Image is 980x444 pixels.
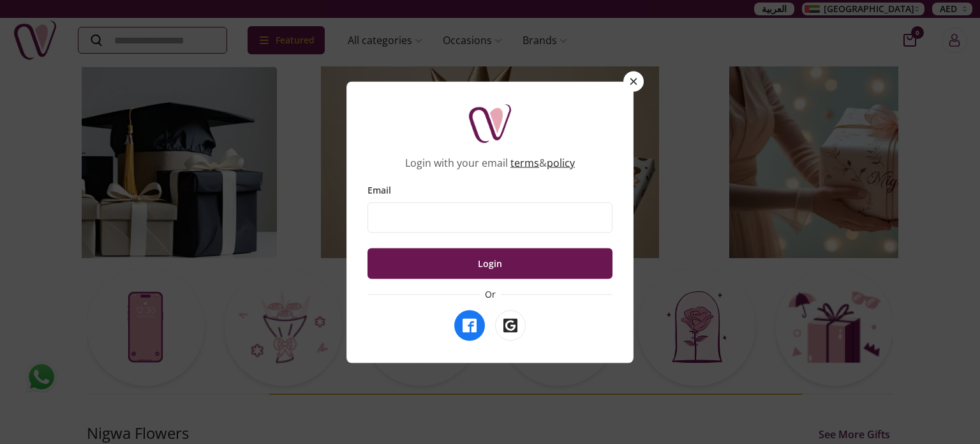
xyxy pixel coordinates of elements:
button: Close panel [623,71,644,91]
p: Login with your email & [367,155,612,170]
img: Nigwa-uae-gifts [468,101,512,146]
button: Login with Google [495,310,526,341]
span: Or [480,287,501,300]
button: Login [367,248,612,279]
label: Email [367,185,612,194]
button: Login with Facebook [454,310,485,341]
a: terms [510,155,539,169]
a: policy [547,155,575,169]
